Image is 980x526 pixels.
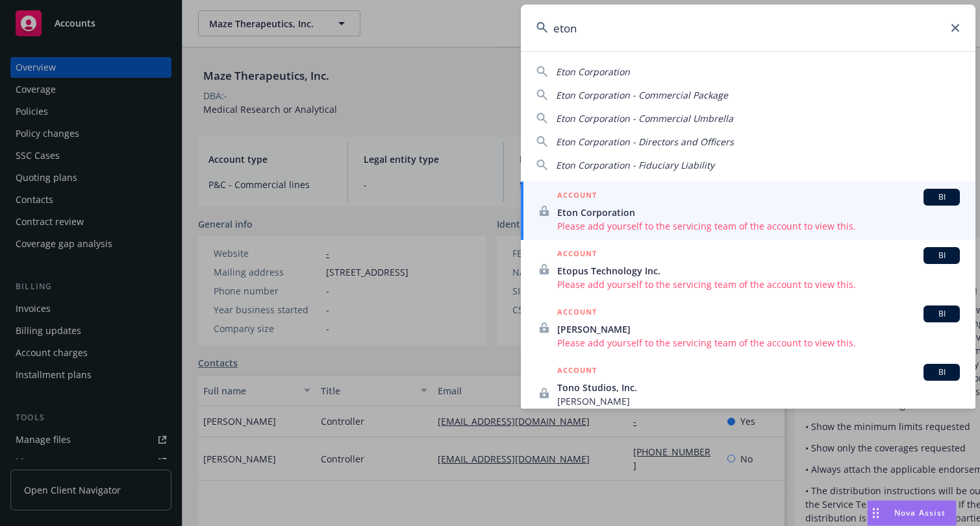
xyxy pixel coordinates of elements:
span: Please add yourself to the servicing team of the account to view this. [557,278,960,291]
span: Eton Corporation [556,66,630,78]
h5: ACCOUNT [557,247,597,263]
span: BI [929,308,955,320]
span: Eton Corporation - Directors and Officers [556,136,734,148]
span: Tono Studios, Inc. [557,381,960,394]
span: Please add yourself to the servicing team of the account to view this. [557,408,960,422]
div: Drag to move [868,501,884,525]
span: BI [929,191,955,203]
a: ACCOUNTBI[PERSON_NAME]Please add yourself to the servicing team of the account to view this. [521,298,975,357]
span: Etopus Technology Inc. [557,264,960,278]
button: Nova Assist [867,500,957,526]
span: BI [929,250,955,261]
span: Please add yourself to the servicing team of the account to view this. [557,219,960,233]
span: Please add yourself to the servicing team of the account to view this. [557,336,960,350]
span: Eton Corporation [557,206,960,219]
span: Eton Corporation - Commercial Umbrella [556,112,733,125]
a: ACCOUNTBIEton CorporationPlease add yourself to the servicing team of the account to view this. [521,182,975,240]
input: Search... [521,5,975,51]
h5: ACCOUNT [557,305,597,321]
h5: ACCOUNT [557,364,597,379]
span: [PERSON_NAME] [557,322,960,336]
span: Nova Assist [894,507,946,518]
a: ACCOUNTBITono Studios, Inc.[PERSON_NAME]Please add yourself to the servicing team of the account ... [521,357,975,429]
span: Eton Corporation - Commercial Package [556,89,728,101]
span: BI [929,366,955,378]
h5: ACCOUNT [557,189,597,204]
a: ACCOUNTBIEtopus Technology Inc.Please add yourself to the servicing team of the account to view t... [521,240,975,298]
span: [PERSON_NAME] [557,394,960,408]
span: Eton Corporation - Fiduciary Liability [556,159,714,171]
